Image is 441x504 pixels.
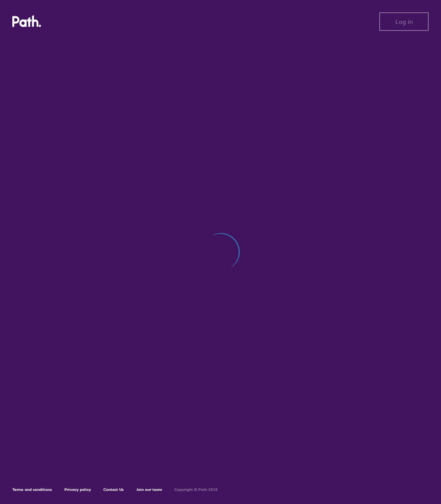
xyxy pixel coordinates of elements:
[379,12,429,31] button: Log in
[103,487,124,492] a: Contact Us
[174,487,218,492] h6: Copyright © Path 2018
[12,487,52,492] a: Terms and conditions
[64,487,91,492] a: Privacy policy
[136,487,162,492] a: Join our team
[395,18,413,25] span: Log in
